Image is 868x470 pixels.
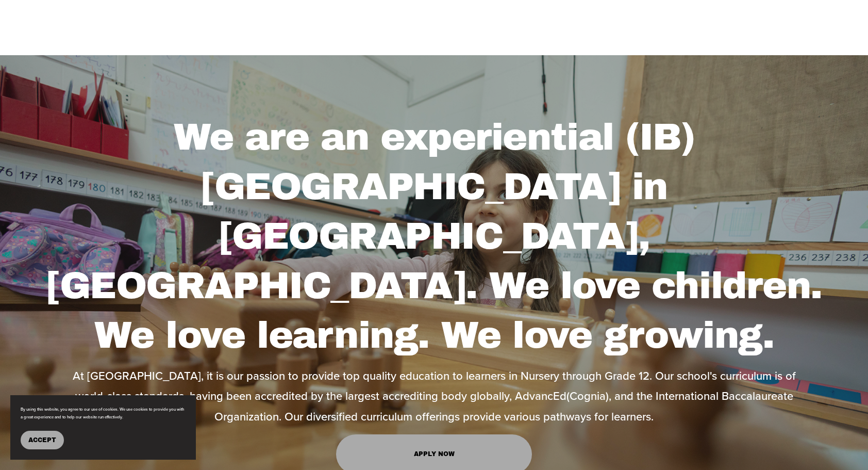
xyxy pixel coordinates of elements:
section: Cookie banner [10,395,196,460]
button: Accept [21,431,64,449]
p: At [GEOGRAPHIC_DATA], it is our passion to provide top quality education to learners in Nursery t... [68,366,799,427]
h2: We are an experiential (IB) [GEOGRAPHIC_DATA] in [GEOGRAPHIC_DATA], [GEOGRAPHIC_DATA]. We love ch... [35,112,833,360]
p: By using this website, you agree to our use of cookies. We use cookies to provide you with a grea... [21,406,186,420]
span: Accept [28,436,56,444]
